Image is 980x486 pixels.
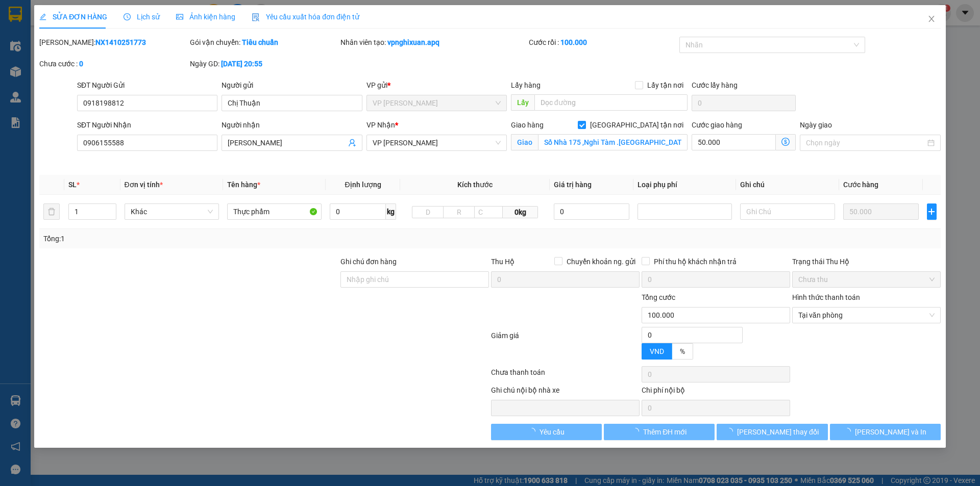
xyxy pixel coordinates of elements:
[633,175,736,195] th: Loại phụ phí
[45,8,118,41] strong: CHUYỂN PHÁT NHANH AN PHÚ QUÝ
[538,134,688,150] input: Giao tận nơi
[443,206,475,218] input: R
[190,37,338,48] div: Gói vận chuyển:
[79,60,83,68] b: 0
[128,56,189,66] span: NX1410251773
[39,13,46,20] span: edit
[491,258,514,266] span: Thu Hộ
[927,203,937,220] button: plus
[39,13,107,21] span: SỬA ĐƠN HÀNG
[491,424,602,440] button: Yêu cầu
[554,181,592,189] span: Giá trị hàng
[412,206,444,218] input: D
[798,272,935,287] span: Chưa thu
[95,38,146,46] b: NX1410251773
[855,426,926,438] span: [PERSON_NAME] và In
[692,95,796,111] input: Cước lấy hàng
[511,134,538,150] span: Giao
[843,203,919,220] input: 0
[792,256,941,267] div: Trạng thái Thu Hộ
[242,38,278,46] b: Tiêu chuẩn
[252,13,359,21] span: Yêu cầu xuất hóa đơn điện tử
[176,13,183,20] span: picture
[737,426,819,438] span: [PERSON_NAME] thay đổi
[474,206,503,218] input: C
[917,5,946,34] button: Close
[386,203,396,220] span: kg
[490,367,641,385] div: Chưa thanh toán
[800,121,832,129] label: Ngày giao
[843,181,878,189] span: Cước hàng
[227,203,322,220] input: VD: Bàn, Ghế
[252,13,260,21] img: icon
[632,428,643,435] span: loading
[528,428,540,435] span: loading
[927,208,936,216] span: plus
[39,37,188,48] div: [PERSON_NAME]:
[345,181,381,189] span: Định lượng
[717,424,827,440] button: [PERSON_NAME] thay đổi
[221,60,262,68] b: [DATE] 20:55
[124,13,131,20] span: clock-circle
[340,258,397,266] label: Ghi chú đơn hàng
[348,139,356,147] span: user-add
[131,204,213,219] span: Khác
[125,181,163,189] span: Đơn vị tính
[40,72,123,83] strong: PHIẾU GỬI HÀNG
[540,426,565,438] span: Yêu cầu
[511,94,534,111] span: Lấy
[562,256,640,267] span: Chuyển khoản ng. gửi
[529,37,677,48] div: Cước rồi :
[366,121,395,129] span: VP Nhận
[692,81,738,89] label: Cước lấy hàng
[927,15,936,23] span: close
[642,385,790,400] div: Chi phí nội bộ
[534,94,688,111] input: Dọc đường
[39,58,188,69] div: Chưa cước :
[650,256,741,267] span: Phí thu hộ khách nhận trả
[373,95,501,111] span: VP Nghi Xuân
[491,385,640,400] div: Ghi chú nội bộ nhà xe
[643,80,688,91] span: Lấy tận nơi
[642,293,675,301] span: Tổng cước
[798,308,935,323] span: Tại văn phòng
[340,271,489,288] input: Ghi chú đơn hàng
[222,119,362,131] div: Người nhận
[650,347,664,355] span: VND
[792,293,860,301] label: Hình thức thanh toán
[457,181,493,189] span: Kích thước
[43,233,378,244] div: Tổng: 1
[124,13,160,21] span: Lịch sử
[692,121,742,129] label: Cước giao hàng
[490,330,641,364] div: Giảm giá
[560,38,587,46] b: 100.000
[736,175,839,195] th: Ghi chú
[781,138,790,146] span: dollar-circle
[366,80,507,91] div: VP gửi
[39,43,122,70] span: [GEOGRAPHIC_DATA], [GEOGRAPHIC_DATA] ↔ [GEOGRAPHIC_DATA]
[77,80,217,91] div: SĐT Người Gửi
[511,121,544,129] span: Giao hàng
[586,119,688,131] span: [GEOGRAPHIC_DATA] tận nơi
[643,426,687,438] span: Thêm ĐH mới
[190,58,338,69] div: Ngày GD:
[222,80,362,91] div: Người gửi
[373,135,501,150] span: VP GIA LÂM
[680,347,685,355] span: %
[692,134,776,150] input: Cước giao hàng
[68,181,77,189] span: SL
[726,428,737,435] span: loading
[340,37,527,48] div: Nhân viên tạo:
[387,38,439,46] b: vpnghixuan.apq
[806,137,925,148] input: Ngày giao
[844,428,855,435] span: loading
[511,81,541,89] span: Lấy hàng
[740,203,835,220] input: Ghi Chú
[503,206,537,218] span: 0kg
[604,424,715,440] button: Thêm ĐH mới
[6,31,35,81] img: logo
[77,119,217,131] div: SĐT Người Nhận
[43,203,60,220] button: delete
[227,181,260,189] span: Tên hàng
[830,424,941,440] button: [PERSON_NAME] và In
